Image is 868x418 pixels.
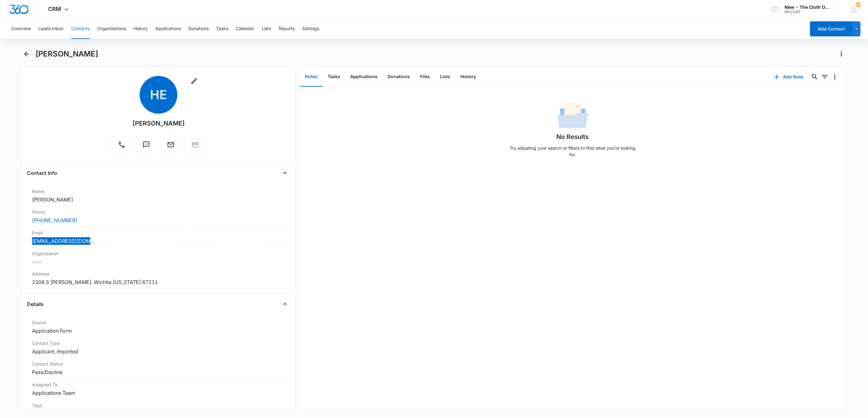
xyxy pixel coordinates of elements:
button: Add Note [768,69,810,84]
button: Actions [836,49,846,59]
div: SourceApplication Form [27,317,290,337]
button: Search... [810,72,820,82]
button: Lists [262,19,271,39]
button: Donations [383,67,415,87]
button: Notes [300,67,323,87]
span: 29 [856,2,861,7]
p: Try adjusting your search or filters to find what you’re looking for. [507,145,639,158]
label: Address [32,271,285,277]
dd: Applicant, Imported [32,348,285,355]
dd: Applications Team [32,389,285,397]
button: Leads Inbox [38,19,64,39]
div: account id [785,10,830,14]
label: Email [32,229,285,236]
h4: Details [27,300,44,308]
a: Email [160,144,181,149]
div: Contact TypeApplicant, Imported [27,337,290,358]
a: [EMAIL_ADDRESS][DOMAIN_NAME] [32,237,95,245]
button: Close [280,299,290,309]
button: Applications [155,19,181,39]
dd: Pass/Decline [32,368,285,376]
div: notifications count [856,2,861,7]
button: Tasks [216,19,228,39]
label: Contact Type [32,340,285,346]
dd: 2308 S [PERSON_NAME]. Wichita [US_STATE] 67211 [32,278,285,286]
a: [PHONE_NUMBER] [32,217,77,224]
span: CRM [48,6,61,12]
div: Contact StatusPass/Decline [27,358,290,379]
label: Name [32,188,285,195]
button: Calendar [236,19,254,39]
button: Applications [345,67,383,87]
button: Overview [11,19,31,39]
label: Phone [32,209,285,215]
button: Organizations [97,19,126,39]
button: History [455,67,481,87]
dd: [PERSON_NAME] [32,196,285,203]
h1: No Results [556,132,589,142]
button: Files [415,67,435,87]
div: [PERSON_NAME] [132,119,185,128]
label: Organization [32,250,285,257]
button: Overflow Menu [830,72,840,82]
button: Donations [188,19,209,39]
div: Organization--- [27,248,290,268]
button: Tasks [323,67,345,87]
a: Call [111,144,132,149]
button: Contacts [71,19,90,39]
button: History [133,19,148,39]
span: HE [140,76,177,114]
div: Phone[PHONE_NUMBER] [27,206,290,227]
label: Source [32,319,285,326]
div: Assigned ToApplications Team [27,379,290,399]
label: Assigned To [32,381,285,388]
a: Text [136,144,157,149]
div: Address2308 S [PERSON_NAME]. Wichita [US_STATE] 67211 [27,268,290,289]
div: Email[EMAIL_ADDRESS][DOMAIN_NAME] [27,227,290,248]
label: Contact Status [32,361,285,367]
button: Lists [435,67,455,87]
button: Call [111,134,132,155]
button: Add Contact [810,21,852,36]
dd: Application Form [32,327,285,335]
h4: Contact Info [27,169,57,177]
button: Email [160,134,181,155]
img: No Data [557,101,588,132]
button: Reports [279,19,295,39]
button: Settings [302,19,319,39]
div: account name [785,5,830,10]
button: Close [280,168,290,178]
button: Text [136,134,157,155]
label: Tags [32,402,285,409]
button: Filters [820,72,830,82]
div: Name[PERSON_NAME] [27,185,290,206]
dd: --- [32,258,285,265]
h1: [PERSON_NAME] [35,49,98,59]
button: Back [22,49,32,59]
